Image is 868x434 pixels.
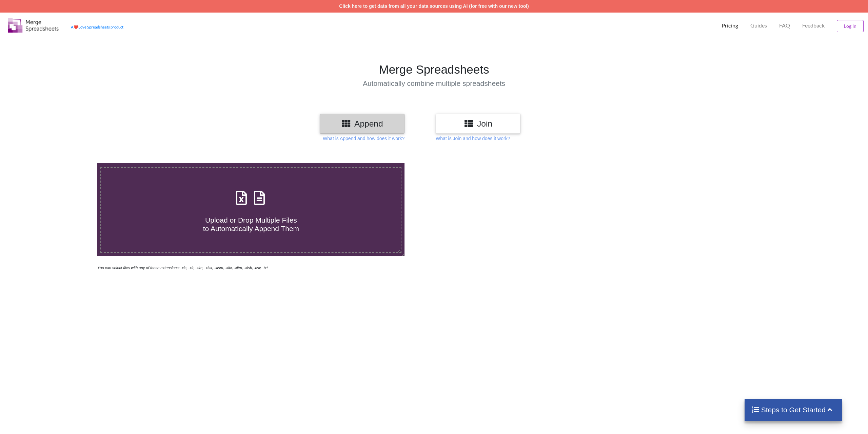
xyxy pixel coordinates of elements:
h3: Join [441,119,515,129]
p: FAQ [779,22,790,29]
span: Upload or Drop Multiple Files to Automatically Append Them [203,216,299,232]
button: Log In [837,20,864,32]
img: Logo.png [8,18,59,33]
p: Pricing [722,22,738,29]
a: AheartLove Spreadsheets product [71,25,123,29]
a: Click here to get data from all your data sources using AI (for free with our new tool) [339,3,529,9]
span: heart [74,25,78,29]
p: What is Join and how does it work? [436,135,510,142]
span: Feedback [802,23,825,28]
h3: Append [325,119,399,129]
h4: Steps to Get Started [751,405,835,414]
i: You can select files with any of these extensions: .xls, .xlt, .xlm, .xlsx, .xlsm, .xltx, .xltm, ... [97,266,268,270]
p: Guides [750,22,767,29]
p: What is Append and how does it work? [323,135,405,142]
